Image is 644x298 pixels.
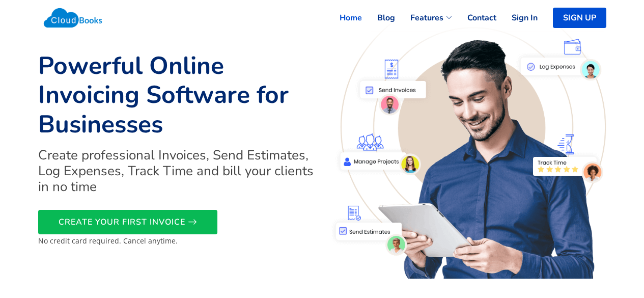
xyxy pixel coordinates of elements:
[38,3,108,33] img: Cloudbooks Logo
[324,7,362,29] a: Home
[38,147,316,195] h2: Create professional Invoices, Send Estimates, Log Expenses, Track Time and bill your clients in n...
[38,51,316,140] h1: Powerful Online Invoicing Software for Businesses
[496,7,538,29] a: Sign In
[362,7,395,29] a: Blog
[38,236,178,246] small: No credit card required. Cancel anytime.
[452,7,496,29] a: Contact
[38,210,217,234] a: CREATE YOUR FIRST INVOICE
[553,8,606,28] a: SIGN UP
[410,12,443,24] span: Features
[395,7,452,29] a: Features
